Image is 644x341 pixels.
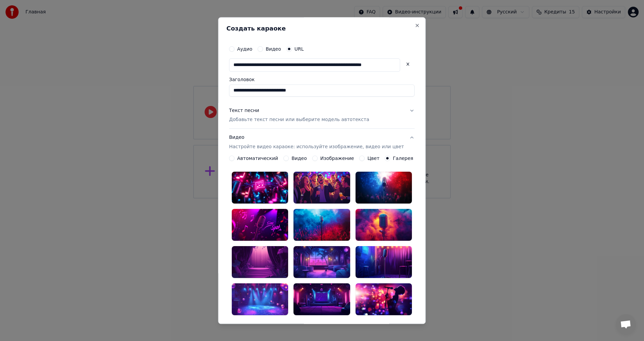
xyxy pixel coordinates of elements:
[294,47,304,51] label: URL
[393,156,414,161] label: Галерея
[229,102,415,129] button: Текст песниДобавьте текст песни или выберите модель автотекста
[266,47,281,51] label: Видео
[229,77,415,82] label: Заголовок
[291,156,307,161] label: Видео
[229,129,415,156] button: ВидеоНастройте видео караоке: используйте изображение, видео или цвет
[229,107,259,114] div: Текст песни
[318,323,385,328] label: Подгонка
[229,144,404,151] p: Настройте видео караоке: используйте изображение, видео или цвет
[232,323,316,328] label: Разрешение
[320,156,354,161] label: Изображение
[226,25,417,32] h2: Создать караоке
[229,117,369,123] p: Добавьте текст песни или выберите модель автотекста
[237,156,278,161] label: Автоматический
[229,134,404,151] div: Видео
[237,47,252,51] label: Аудио
[368,156,380,161] label: Цвет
